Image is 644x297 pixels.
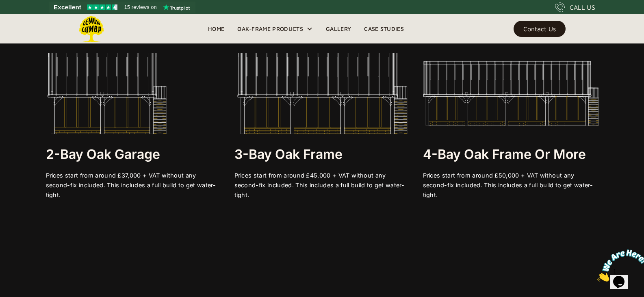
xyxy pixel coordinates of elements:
[234,53,410,200] a: 3-bay Oak FramePrices start from around £45,000 + VAT without any second-fix included. This inclu...
[202,23,231,35] a: Home
[358,23,410,35] a: Case Studies
[46,171,221,200] div: Prices start from around £37,000 + VAT without any second-fix included. This includes a full buil...
[423,53,598,200] a: 4-bay Oak Frame or MorePrices start from around £50,000 + VAT without any second-fix included. Th...
[49,2,195,13] a: See Lemon Lumba reviews on Trustpilot
[163,4,190,11] img: Trustpilot logo
[237,24,303,34] div: Oak-Frame Products
[46,146,221,163] h3: 2-bay Oak Garage
[319,23,358,35] a: Gallery
[3,3,7,10] span: 1
[234,171,410,200] div: Prices start from around £45,000 + VAT without any second-fix included. This includes a full buil...
[54,2,81,12] span: Excellent
[231,14,319,43] div: Oak-Frame Products
[87,4,117,10] img: Trustpilot 4.5 stars
[555,2,595,12] a: CALL US
[423,171,598,200] div: Prices start from around £50,000 + VAT without any second-fix included. This includes a full buil...
[523,26,556,32] div: Contact Us
[594,246,644,285] iframe: chat widget
[423,146,598,163] h3: 4-bay Oak Frame or More
[570,2,595,12] div: CALL US
[124,2,157,12] span: 15 reviews on
[3,3,54,35] img: Chat attention grabber
[234,146,410,163] h3: 3-bay Oak Frame
[514,21,566,37] a: Contact Us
